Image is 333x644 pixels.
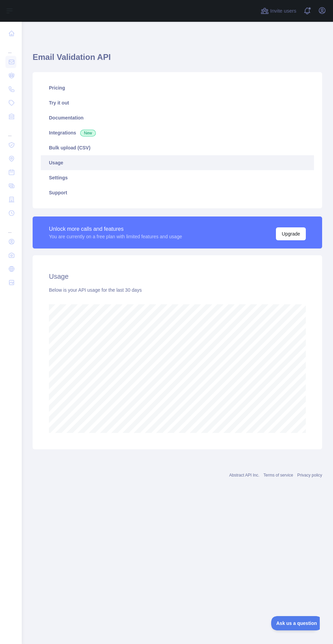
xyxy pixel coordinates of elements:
div: ... [5,124,16,138]
a: Terms of service [263,473,293,478]
button: Upgrade [276,227,306,240]
h2: Usage [49,272,306,281]
div: You are currently on a free plan with limited features and usage [49,233,182,240]
div: ... [5,221,16,234]
a: Pricing [41,80,314,95]
span: New [80,130,96,136]
a: Documentation [41,110,314,125]
a: Bulk upload (CSV) [41,140,314,155]
h1: Email Validation API [33,52,322,68]
a: Usage [41,155,314,170]
a: Abstract API Inc. [229,473,260,478]
a: Support [41,185,314,200]
span: Invite users [270,7,296,15]
a: Privacy policy [297,473,322,478]
iframe: Toggle Customer Support [271,616,319,630]
a: Try it out [41,95,314,110]
a: Integrations New [41,125,314,140]
div: Unlock more calls and features [49,225,182,233]
button: Invite users [259,5,298,16]
a: Settings [41,170,314,185]
div: ... [5,41,16,54]
div: Below is your API usage for the last 30 days [49,287,306,293]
